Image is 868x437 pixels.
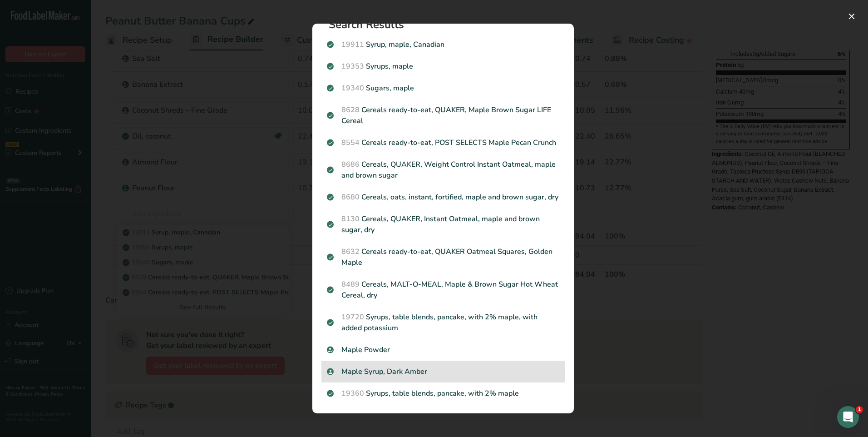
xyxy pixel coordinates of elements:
[327,388,559,399] p: Syrups, table blends, pancake, with 2% maple
[341,312,364,322] span: 19720
[327,312,559,333] p: Syrups, table blends, pancake, with 2% maple, with added potassium
[341,61,364,71] span: 19353
[327,159,559,181] p: Cereals, QUAKER, Weight Control Instant Oatmeal, maple and brown sugar
[327,61,559,72] p: Syrups, maple
[341,279,360,289] span: 8489
[341,192,360,202] span: 8680
[856,406,863,413] span: 1
[329,19,565,30] h1: Search Results
[341,159,360,169] span: 8686
[341,83,364,93] span: 19340
[327,344,559,355] p: Maple Powder
[341,105,360,115] span: 8628
[327,192,559,203] p: Cereals, oats, instant, fortified, maple and brown sugar, dry
[341,388,364,398] span: 19360
[327,104,559,126] p: Cereals ready-to-eat, QUAKER, Maple Brown Sugar LIFE Cereal
[327,214,559,235] p: Cereals, QUAKER, Instant Oatmeal, maple and brown sugar, dry
[327,279,559,301] p: Cereals, MALT-O-MEAL, Maple & Brown Sugar Hot Wheat Cereal, dry
[341,40,364,50] span: 19911
[837,406,859,428] iframe: Intercom live chat
[327,246,559,268] p: Cereals ready-to-eat, QUAKER Oatmeal Squares, Golden Maple
[341,247,360,257] span: 8632
[327,137,559,148] p: Cereals ready-to-eat, POST SELECTS Maple Pecan Crunch
[327,366,559,377] p: Maple Syrup, Dark Amber
[327,83,559,94] p: Sugars, maple
[327,39,559,50] p: Syrup, maple, Canadian
[341,138,360,148] span: 8554
[341,214,360,224] span: 8130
